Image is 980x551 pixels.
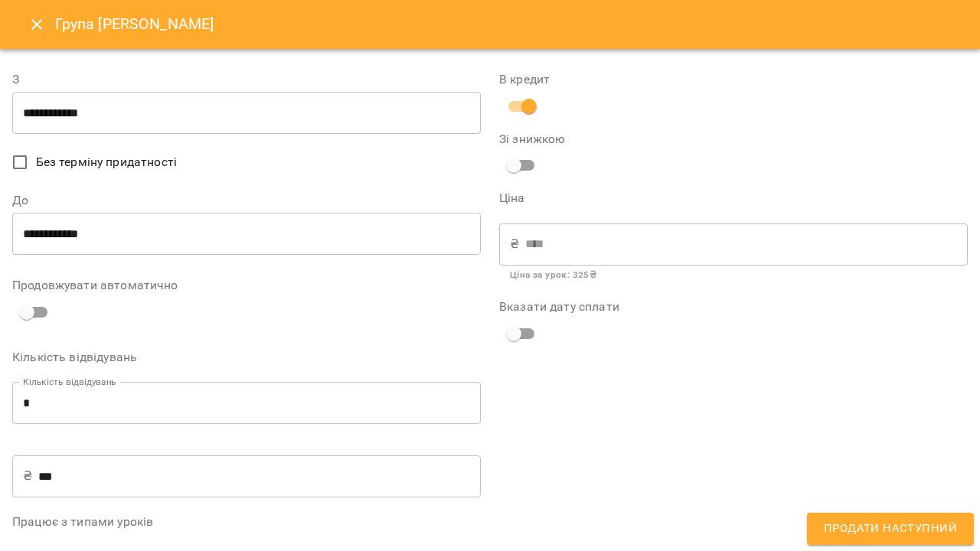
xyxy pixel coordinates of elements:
p: ₴ [510,235,519,253]
label: Кількість відвідувань [12,351,481,364]
span: Без терміну придатності [36,153,177,171]
p: ₴ [23,467,32,485]
label: З [12,73,481,86]
label: До [12,194,481,207]
label: В кредит [499,73,968,86]
label: Продовжувати автоматично [12,279,481,292]
label: Працює з типами уроків [12,516,481,528]
b: Ціна за урок : 325 ₴ [510,269,596,280]
label: Зі знижкою [499,133,655,145]
button: Продати наступний [807,513,974,545]
label: Ціна [499,192,968,204]
label: Вказати дату сплати [499,301,968,313]
button: Close [18,6,55,43]
span: Продати наступний [824,519,957,539]
h6: Група [PERSON_NAME] [55,12,214,36]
